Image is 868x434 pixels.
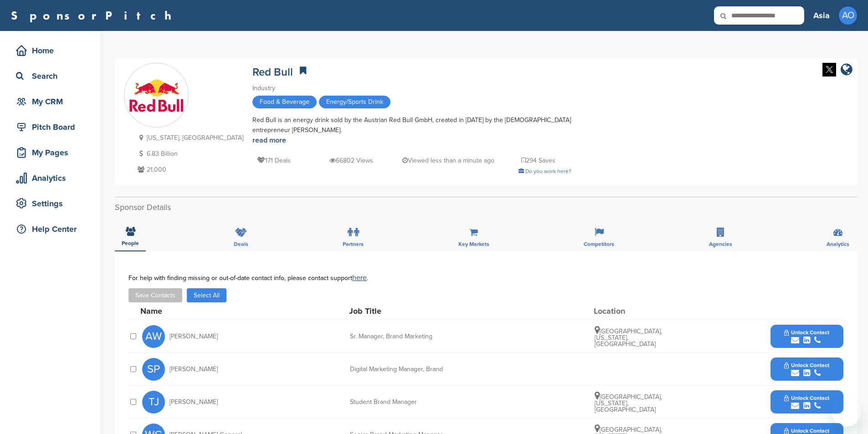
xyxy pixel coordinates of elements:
[773,356,840,383] button: Unlock Contact
[169,366,218,373] span: [PERSON_NAME]
[841,63,853,78] a: company link
[784,362,829,368] span: Unlock Contact
[14,170,91,186] div: Analytics
[709,241,732,247] span: Agencies
[169,333,218,340] span: [PERSON_NAME]
[252,136,286,145] a: read more
[11,10,177,21] a: SponsorPitch
[122,240,139,246] span: People
[822,63,836,77] img: Twitter white
[9,168,91,189] a: Analytics
[142,358,165,381] span: SP
[594,307,662,315] div: Location
[839,6,857,25] span: AO
[595,393,662,414] span: [GEOGRAPHIC_DATA], [US_STATE], [GEOGRAPHIC_DATA]
[319,96,390,108] span: Energy/Sports Drink
[9,219,91,240] a: Help Center
[115,201,857,214] h2: Sponsor Details
[128,274,843,281] div: For help with finding missing or out-of-date contact info, please contact support .
[784,395,829,401] span: Unlock Contact
[234,241,248,247] span: Deals
[458,241,489,247] span: Key Markets
[14,93,91,110] div: My CRM
[343,241,364,247] span: Partners
[257,155,291,166] p: 171 Deals
[187,288,226,302] button: Select All
[14,42,91,59] div: Home
[135,132,243,143] p: [US_STATE], [GEOGRAPHIC_DATA]
[9,117,91,138] a: Pitch Board
[350,333,487,340] div: Sr. Manager, Brand Marketing
[135,164,243,175] p: 21,000
[519,168,571,174] a: Do you work here?
[832,398,861,427] iframe: Button to launch messaging window
[813,5,830,26] a: Asia
[9,40,91,61] a: Home
[14,195,91,212] div: Settings
[14,221,91,237] div: Help Center
[142,391,165,414] span: TJ
[9,142,91,163] a: My Pages
[14,68,91,84] div: Search
[140,307,241,315] div: Name
[9,66,91,87] a: Search
[584,241,614,247] span: Competitors
[252,96,317,108] span: Food & Beverage
[525,168,571,174] span: Do you work here?
[9,193,91,214] a: Settings
[14,119,91,135] div: Pitch Board
[773,388,840,416] button: Unlock Contact
[595,327,662,348] span: [GEOGRAPHIC_DATA], [US_STATE], [GEOGRAPHIC_DATA]
[14,144,91,161] div: My Pages
[142,325,165,348] span: AW
[784,428,829,434] span: Unlock Contact
[784,329,829,336] span: Unlock Contact
[128,288,182,302] button: Save Contacts
[349,307,486,315] div: Job Title
[402,155,494,166] p: Viewed less than a minute ago
[352,273,367,282] a: here
[350,399,487,405] div: Student Brand Manager
[521,155,555,166] p: 294 Saves
[252,66,293,79] a: Red Bull
[773,323,840,350] button: Unlock Contact
[169,399,218,405] span: [PERSON_NAME]
[124,64,188,128] img: Sponsorpitch & Red Bull
[9,91,91,112] a: My CRM
[135,148,243,159] p: 6.83 Billion
[329,155,373,166] p: 66802 Views
[350,366,487,373] div: Digital Marketing Manager, Brand
[813,9,830,22] h3: Asia
[827,241,849,247] span: Analytics
[252,83,571,93] div: Industry
[252,115,571,146] div: Red Bull is an energy drink sold by the Austrian Red Bull GmbH, created in [DATE] by the [DEMOGRA...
